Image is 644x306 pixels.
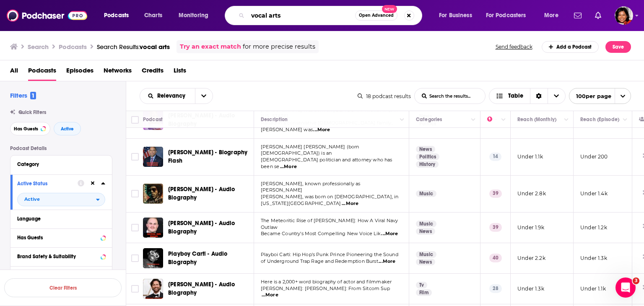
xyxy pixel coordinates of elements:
[144,10,162,21] span: Charts
[143,279,163,299] img: Bradley Cooper - Audio Biography
[544,10,558,21] span: More
[233,6,430,25] div: Search podcasts, credits, & more...
[17,178,78,189] button: Active Status
[10,145,112,151] p: Podcast Details
[580,190,608,197] p: Under 1.4k
[131,254,139,262] span: Toggle select row
[195,88,213,104] button: open menu
[66,64,93,81] a: Episodes
[30,92,36,99] span: 1
[104,64,132,81] span: Networks
[10,64,18,81] span: All
[620,115,630,125] button: Column Actions
[168,148,251,165] a: [PERSON_NAME] - Biography Flash
[143,248,163,268] img: Playboy Carti - Audio Biography
[416,259,435,265] a: News
[489,284,502,293] p: 28
[104,10,129,21] span: Podcasts
[140,43,170,51] span: vocal arts
[508,93,523,99] span: Table
[143,114,163,124] div: Podcast
[416,161,439,168] a: History
[17,159,105,169] button: Category
[480,9,538,22] button: open menu
[174,64,186,81] a: Lists
[379,258,395,265] span: ...More
[280,163,297,170] span: ...More
[416,146,435,153] a: News
[168,219,251,236] a: [PERSON_NAME] - Audio Biography
[262,292,278,298] span: ...More
[97,43,170,51] a: Search Results:vocal arts
[489,223,502,231] p: 39
[261,194,398,206] span: [PERSON_NAME], was born on [DEMOGRAPHIC_DATA], in [US_STATE][GEOGRAPHIC_DATA]
[14,127,38,131] span: Has Guests
[142,64,164,81] a: Credits
[538,9,569,22] button: open menu
[261,252,398,257] span: Playboi Carti: Hip Hop's Punk Prince Pioneering the Sound
[489,153,501,161] p: 14
[18,109,46,115] span: Quick Filters
[358,93,411,99] div: 18 podcast results
[17,193,105,206] button: open menu
[569,88,631,104] button: open menu
[168,186,235,201] span: [PERSON_NAME] - Audio Biography
[615,277,636,298] iframe: Intercom live chat
[4,278,122,297] button: Clear Filters
[499,115,509,125] button: Column Actions
[7,8,87,23] img: Podchaser - Follow, Share and Rate Podcasts
[416,282,427,288] a: Tv
[633,277,639,284] span: 3
[397,115,407,125] button: Column Actions
[489,189,502,198] p: 39
[10,91,36,99] h2: Filters
[28,43,49,51] h3: Search
[580,153,608,160] p: Under 200
[489,88,566,104] button: Choose View
[168,220,235,235] span: [PERSON_NAME] - Audio Biography
[517,254,545,262] p: Under 2.2k
[382,5,397,13] span: New
[248,9,355,22] input: Search podcasts, credits, & more...
[17,251,105,262] button: Brand Safety & Suitability
[416,289,432,296] a: Film
[416,153,439,160] a: Politics
[143,147,163,167] img: Hakeem Jeffries - Biography Flash
[355,10,397,21] button: Open AdvancedNew
[313,127,330,133] span: ...More
[98,9,140,22] button: open menu
[131,190,139,197] span: Toggle select row
[615,6,633,25] button: Show profile menu
[17,235,98,241] div: Has Guests
[517,190,546,197] p: Under 2.8k
[517,153,543,160] p: Under 1.1k
[140,93,195,99] button: open menu
[168,149,247,164] span: [PERSON_NAME] - Biography Flash
[359,13,394,18] span: Open Advanced
[580,114,619,124] div: Reach (Episode)
[17,193,105,206] h2: filter dropdown
[468,115,478,125] button: Column Actions
[168,185,251,202] a: [PERSON_NAME] - Audio Biography
[381,231,398,237] span: ...More
[517,114,556,124] div: Reach (Monthly)
[17,254,98,259] div: Brand Safety & Suitability
[17,232,105,243] button: Has Guests
[143,218,163,238] img: Zach Bryan - Audio Biography
[261,144,359,156] span: [PERSON_NAME] [PERSON_NAME] (born [DEMOGRAPHIC_DATA]) is an
[59,43,87,51] h3: Podcasts
[416,114,442,124] div: Categories
[261,258,378,264] span: of Underground Trap Rage and Redemption Burst
[131,285,139,293] span: Toggle select row
[615,6,633,25] img: User Profile
[17,161,100,167] div: Category
[261,114,288,124] div: Description
[342,200,358,207] span: ...More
